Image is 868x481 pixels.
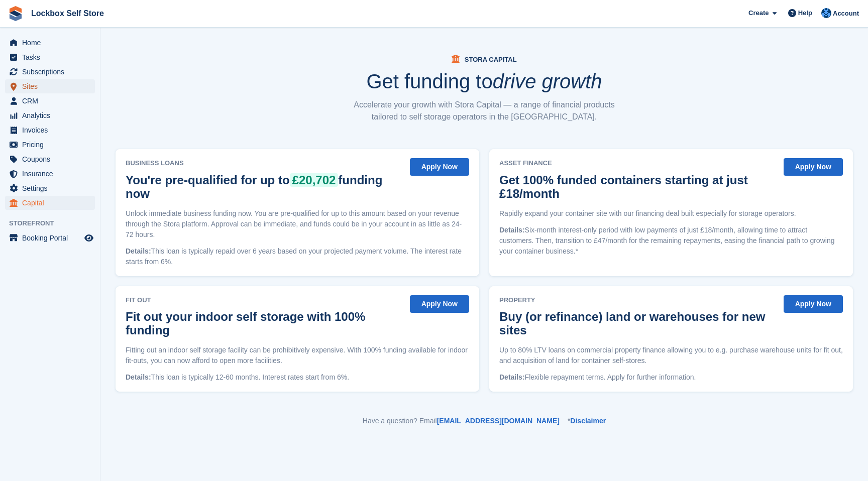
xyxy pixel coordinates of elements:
p: Up to 80% LTV loans on commercial property finance allowing you to e.g. purchase warehouse units ... [499,345,843,366]
button: Apply Now [784,295,843,313]
a: menu [5,181,95,195]
span: Details: [499,226,525,234]
p: Flexible repayment terms. Apply for further information. [499,372,843,383]
span: Home [22,36,82,50]
span: Capital [22,196,82,210]
span: Property [499,295,778,305]
p: This loan is typically 12-60 months. Interest rates start from 6%. [126,372,469,383]
span: Storefront [9,218,100,228]
a: menu [5,50,95,64]
a: menu [5,108,95,123]
span: Sites [22,79,82,93]
a: [EMAIL_ADDRESS][DOMAIN_NAME] [437,417,560,425]
a: menu [5,94,95,108]
p: Have a question? Email * [116,416,853,426]
i: drive growth [493,70,602,92]
a: menu [5,231,95,245]
span: Asset Finance [499,158,778,168]
a: menu [5,36,95,50]
h1: Get funding to [366,71,602,91]
a: menu [5,123,95,137]
span: Details: [126,373,151,381]
p: Fitting out an indoor self storage facility can be prohibitively expensive. With 100% funding ava... [126,345,469,366]
span: Subscriptions [22,65,82,79]
p: Unlock immediate business funding now. You are pre-qualified for up to this amount based on your ... [126,208,469,240]
p: Rapidly expand your container site with our financing deal built especially for storage operators. [499,208,843,219]
img: stora-icon-8386f47178a22dfd0bd8f6a31ec36ba5ce8667c1dd55bd0f319d3a0aa187defe.svg [8,6,23,21]
span: Pricing [22,138,82,152]
h2: Get 100% funded containers starting at just £18/month [499,173,773,200]
a: Preview store [83,232,95,244]
p: Six-month interest-only period with low payments of just £18/month, allowing time to attract cust... [499,225,843,257]
button: Apply Now [784,158,843,176]
a: Lockbox Self Store [27,5,108,22]
span: Tasks [22,50,82,64]
span: Create [748,8,769,18]
span: Details: [499,373,525,381]
span: Details: [126,247,151,255]
span: Stora Capital [465,56,517,63]
span: Analytics [22,108,82,123]
p: This loan is typically repaid over 6 years based on your projected payment volume. The interest r... [126,246,469,267]
a: menu [5,152,95,166]
button: Apply Now [410,158,469,176]
a: menu [5,79,95,93]
h2: You're pre-qualified for up to funding now [126,173,399,200]
span: CRM [22,94,82,108]
span: Insurance [22,167,82,181]
a: menu [5,138,95,152]
a: menu [5,65,95,79]
span: Invoices [22,123,82,137]
span: Help [798,8,812,18]
span: Account [833,9,859,19]
h2: Buy (or refinance) land or warehouses for new sites [499,310,773,337]
button: Apply Now [410,295,469,313]
p: Accelerate your growth with Stora Capital — a range of financial products tailored to self storag... [349,99,620,123]
span: Booking Portal [22,231,82,245]
a: menu [5,196,95,210]
h2: Fit out your indoor self storage with 100% funding [126,310,399,337]
span: Business Loans [126,158,404,168]
a: Disclaimer [570,417,606,425]
span: Fit Out [126,295,404,305]
img: Naomi Davies [821,8,831,18]
span: Settings [22,181,82,195]
a: menu [5,167,95,181]
span: £20,702 [290,173,339,187]
span: Coupons [22,152,82,166]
